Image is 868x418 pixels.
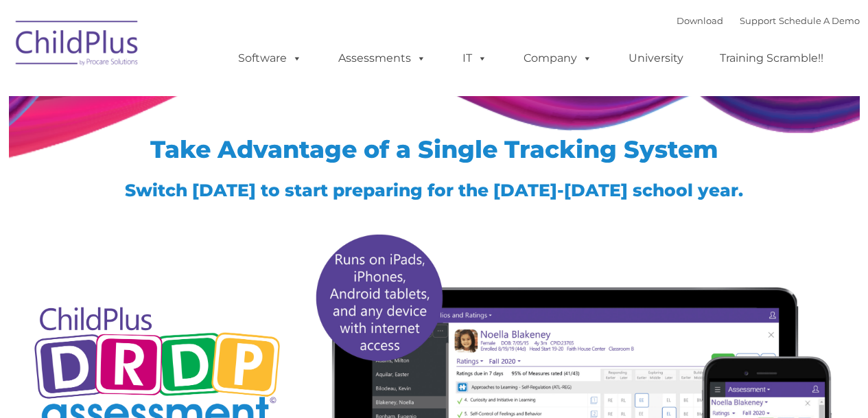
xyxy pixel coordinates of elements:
a: Support [740,15,776,26]
a: Assessments [325,45,440,72]
img: ChildPlus by Procare Solutions [9,11,146,80]
font: | [677,15,860,26]
span: Switch [DATE] to start preparing for the [DATE]-[DATE] school year. [125,180,743,200]
a: IT [449,45,501,72]
a: Download [677,15,723,26]
a: Training Scramble!! [706,45,837,72]
a: Software [224,45,316,72]
a: University [615,45,697,72]
a: Company [510,45,606,72]
span: Take Advantage of a Single Tracking System [150,135,718,164]
a: Schedule A Demo [779,15,860,26]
